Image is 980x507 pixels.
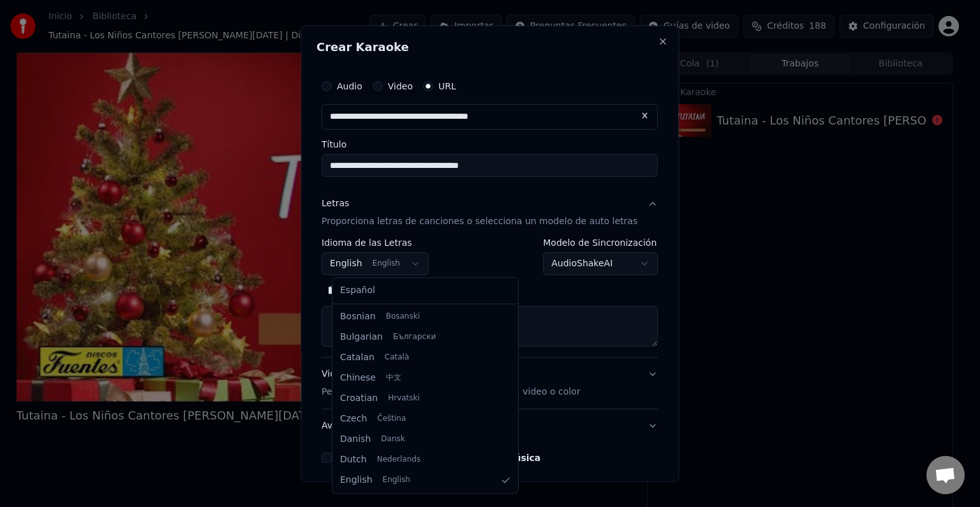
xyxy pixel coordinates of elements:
[340,433,371,446] span: Danish
[340,331,383,344] span: Bulgarian
[340,474,373,487] span: English
[340,392,378,405] span: Croatian
[381,434,405,444] span: Dansk
[340,412,367,425] span: Czech
[386,373,401,383] span: 中文
[340,310,376,323] span: Bosnian
[383,475,410,485] span: English
[388,393,420,404] span: Hrvatski
[385,352,409,363] span: Català
[393,332,436,342] span: Български
[340,351,375,364] span: Catalan
[340,284,375,297] span: Español
[340,453,367,466] span: Dutch
[377,414,406,424] span: Čeština
[386,312,420,322] span: Bosanski
[340,372,376,384] span: Chinese
[377,455,420,465] span: Nederlands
